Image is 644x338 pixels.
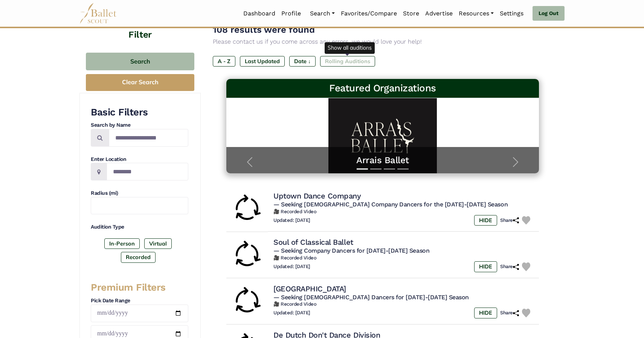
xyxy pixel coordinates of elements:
[273,301,533,308] h6: 🎥 Recorded Video
[144,238,172,249] label: Virtual
[273,209,533,215] h6: 🎥 Recorded Video
[278,6,304,21] a: Profile
[273,284,346,294] h4: [GEOGRAPHIC_DATA]
[107,163,188,180] input: Location
[213,24,315,35] span: 108 results were found
[474,308,497,318] label: HIDE
[474,261,497,272] label: HIDE
[91,189,188,197] h4: Radius (mi)
[320,56,375,67] label: Rolling Auditions
[400,6,422,21] a: Store
[422,6,456,21] a: Advertise
[121,252,156,262] label: Recorded
[370,165,382,173] button: Slide 2
[240,6,278,21] a: Dashboard
[91,121,188,129] h4: Search by Name
[273,310,310,316] h6: Updated: [DATE]
[232,82,533,95] h3: Featured Organizations
[91,297,188,305] h4: Pick Date Range
[500,310,519,316] h6: Share
[240,56,285,67] label: Last Updated
[213,37,552,47] p: Please contact us if you come across any errors, we would love your help!
[213,56,235,67] label: A - Z
[325,42,375,53] div: Show all auditions
[234,155,531,166] a: Arrais Ballet
[500,217,519,224] h6: Share
[289,56,316,67] label: Date ↓
[232,286,262,316] img: Rolling Audition
[307,6,338,21] a: Search
[91,223,188,231] h4: Audition Type
[86,74,194,91] button: Clear Search
[232,240,262,270] img: Rolling Audition
[273,191,361,201] h4: Uptown Dance Company
[91,281,188,294] h3: Premium Filters
[86,53,194,70] button: Search
[533,6,565,21] a: Log Out
[273,201,508,208] span: — Seeking [DEMOGRAPHIC_DATA] Company Dancers for the [DATE]-[DATE] Season
[273,255,533,261] h6: 🎥 Recorded Video
[91,106,188,119] h3: Basic Filters
[273,264,310,270] h6: Updated: [DATE]
[232,194,262,224] img: Rolling Audition
[104,238,140,249] label: In-Person
[456,6,497,21] a: Resources
[474,215,497,226] label: HIDE
[109,129,188,147] input: Search by names...
[384,165,395,173] button: Slide 3
[91,156,188,163] h4: Enter Location
[273,294,469,301] span: — Seeking [DEMOGRAPHIC_DATA] Dancers for [DATE]-[DATE] Season
[357,165,368,173] button: Slide 1
[273,217,310,224] h6: Updated: [DATE]
[497,6,526,21] a: Settings
[500,264,519,270] h6: Share
[397,165,409,173] button: Slide 4
[273,247,429,254] span: — Seeking Company Dancers for [DATE]-[DATE] Season
[273,237,353,247] h4: Soul of Classical Ballet
[338,6,400,21] a: Favorites/Compare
